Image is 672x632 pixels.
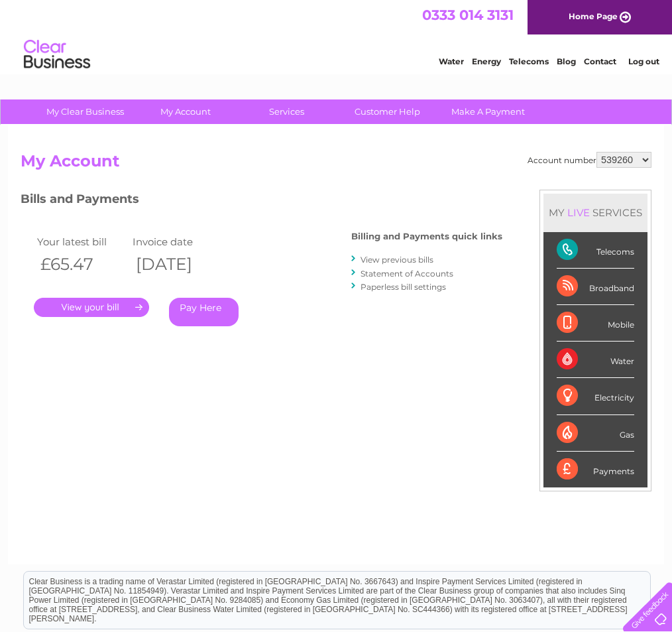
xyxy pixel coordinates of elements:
div: Electricity [557,378,634,414]
a: My Account [131,99,241,124]
a: Pay Here [169,298,239,326]
img: logo.png [23,34,91,75]
a: Blog [557,56,576,66]
div: Clear Business is a trading name of Verastar Limited (registered in [GEOGRAPHIC_DATA] No. 3667643... [24,7,650,64]
a: Energy [472,56,501,66]
div: MY SERVICES [543,194,647,231]
th: [DATE] [129,251,225,278]
div: LIVE [565,206,592,219]
div: Payments [557,452,634,487]
div: Account number [528,152,651,168]
th: £65.47 [34,251,129,278]
a: Water [439,56,464,66]
a: Telecoms [509,56,549,66]
a: 0333 014 3131 [422,7,514,23]
a: Log out [628,56,659,66]
td: Your latest bill [34,233,129,251]
a: Contact [584,56,616,66]
h3: Bills and Payments [21,190,502,213]
a: Statement of Accounts [361,269,453,279]
a: Paperless bill settings [361,282,446,292]
td: Invoice date [129,233,225,251]
div: Telecoms [557,232,634,269]
a: Customer Help [333,99,442,124]
h4: Billing and Payments quick links [351,231,502,241]
a: Services [232,99,341,124]
div: Gas [557,415,634,452]
div: Water [557,342,634,378]
div: Mobile [557,305,634,342]
a: . [34,298,149,317]
a: My Clear Business [30,99,140,124]
a: Make A Payment [433,99,543,124]
div: Broadband [557,269,634,305]
a: View previous bills [361,255,433,265]
h2: My Account [21,152,651,177]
